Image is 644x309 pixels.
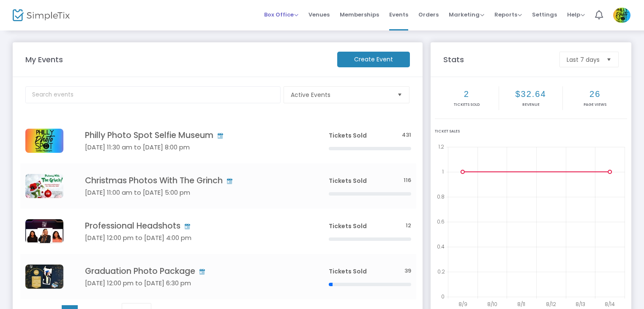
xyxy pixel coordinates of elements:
text: 0.6 [437,218,445,225]
span: Box Office [264,11,298,19]
button: Select [603,52,615,67]
span: 116 [404,177,411,185]
text: 8/12 [546,301,556,308]
span: Orders [418,4,439,25]
h4: Philly Photo Spot Selfie Museum [85,130,303,140]
h2: 2 [436,89,498,99]
span: Last 7 days [567,55,600,64]
div: Data table [20,118,416,299]
h4: Christmas Photos With The Grinch [85,176,303,185]
span: Memberships [340,4,379,25]
h5: [DATE] 11:00 am to [DATE] 5:00 pm [85,189,303,196]
text: 0.2 [437,268,445,275]
span: Marketing [449,11,484,19]
text: 0 [441,293,445,300]
p: Tickets sold [436,102,498,108]
m-panel-title: My Events [21,54,333,65]
img: PhillyPhotoSpotSocialMediaTemplates1.jpg [25,219,63,243]
text: 1 [442,168,444,175]
img: EventBriteflyers21601080pxInstagramPostSquareInstagramPost5.jpg [25,174,63,198]
span: Tickets Sold [329,267,367,276]
span: Venues [308,4,330,25]
h2: $32.64 [500,89,562,99]
text: 8/11 [517,301,525,308]
text: 0.4 [437,243,445,250]
text: 8/13 [576,301,585,308]
div: Ticket Sales [435,129,627,135]
p: Revenue [500,102,562,108]
h4: Graduation Photo Package [85,266,303,276]
input: Search events [25,86,281,103]
h5: [DATE] 11:30 am to [DATE] 8:00 pm [85,143,303,151]
h5: [DATE] 12:00 pm to [DATE] 6:30 pm [85,279,303,287]
text: 8/10 [487,301,497,308]
text: 8/9 [458,301,467,308]
span: Tickets Sold [329,177,367,185]
text: 8/14 [605,301,615,308]
span: Tickets Sold [329,222,367,230]
span: Events [389,4,408,25]
span: Help [567,11,585,19]
m-button: Create Event [337,52,410,67]
text: 1.2 [438,143,444,150]
h4: Professional Headshots [85,221,303,231]
h2: 26 [564,89,626,99]
h5: [DATE] 12:00 pm to [DATE] 4:00 pm [85,234,303,242]
img: Graduation2024750x472px.jpg [25,265,63,289]
text: 0.8 [437,193,445,200]
p: Page Views [564,102,626,108]
span: Reports [494,11,522,19]
m-panel-title: Stats [439,54,555,65]
button: Select [394,87,406,103]
span: 39 [404,267,411,275]
span: 12 [406,222,411,230]
span: Active Events [291,91,391,99]
span: Tickets Sold [329,131,367,140]
span: Settings [532,4,557,25]
span: 431 [402,131,411,139]
img: 638410332790874548Untitleddesign6.jpg [25,129,63,153]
